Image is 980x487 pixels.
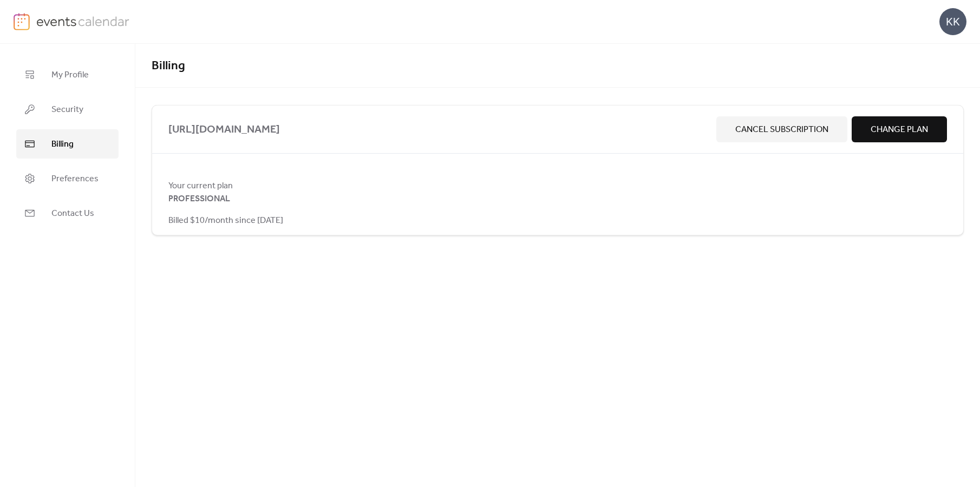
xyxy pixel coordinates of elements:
[51,173,99,186] span: Preferences
[14,13,30,30] img: logo
[939,8,966,35] div: KK
[716,116,847,142] button: Cancel Subscription
[16,199,119,228] a: Contact Us
[51,207,94,220] span: Contact Us
[168,121,712,139] span: [URL][DOMAIN_NAME]
[16,164,119,193] a: Preferences
[36,13,130,29] img: logo-type
[51,103,83,116] span: Security
[168,214,283,227] span: Billed $10/month since [DATE]
[51,69,89,82] span: My Profile
[16,60,119,89] a: My Profile
[16,129,119,159] a: Billing
[168,193,230,206] span: PROFESSIONAL
[51,138,74,151] span: Billing
[16,95,119,124] a: Security
[168,180,947,193] span: Your current plan
[852,116,947,142] button: Change Plan
[152,54,185,78] span: Billing
[871,123,928,136] span: Change Plan
[735,123,828,136] span: Cancel Subscription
